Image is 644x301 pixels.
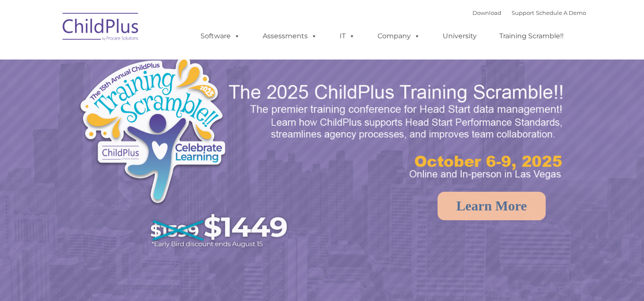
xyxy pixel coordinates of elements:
[369,28,429,45] a: Company
[438,192,546,220] a: Learn More
[536,9,586,16] a: Schedule A Demo
[434,28,485,45] a: University
[472,9,501,16] a: Download
[58,7,143,49] img: ChildPlus by Procare Solutions
[254,28,326,45] a: Assessments
[491,28,572,45] a: Training Scramble!!
[472,9,586,16] font: |
[192,28,249,45] a: Software
[512,9,534,16] a: Support
[331,28,364,45] a: IT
